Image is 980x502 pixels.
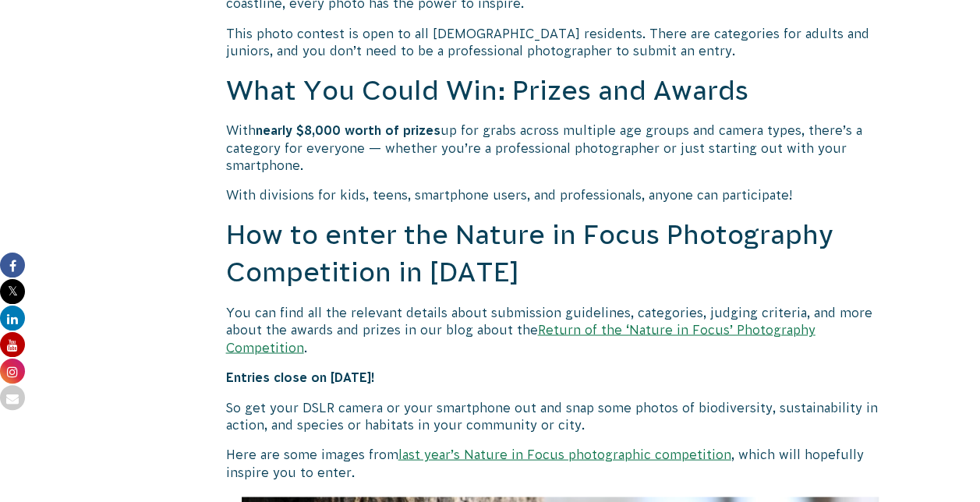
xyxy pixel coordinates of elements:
[226,322,815,353] a: Return of the ‘Nature in Focus’ Photography Competition
[226,369,375,384] strong: Entries close on [DATE]!
[226,398,895,433] p: So get your DSLR camera or your smartphone out and snap some photos of biodiversity, sustainabili...
[226,25,895,60] p: This photo contest is open to all [DEMOGRAPHIC_DATA] residents. There are categories for adults a...
[226,186,895,203] p: With divisions for kids, teens, smartphone users, and professionals, anyone can participate!
[226,445,895,480] p: Here are some images from , which will hopefully inspire you to enter.
[226,122,895,174] p: With up for grabs across multiple age groups and camera types, there’s a category for everyone — ...
[398,447,731,461] a: last year’s Nature in Focus photographic competition
[226,72,895,110] h2: What You Could Win: Prizes and Awards
[226,217,895,291] h2: How to enter the Nature in Focus Photography Competition in [DATE]
[226,303,895,355] p: You can find all the relevant details about submission guidelines, categories, judging criteria, ...
[256,123,440,137] strong: nearly $8,000 worth of prizes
